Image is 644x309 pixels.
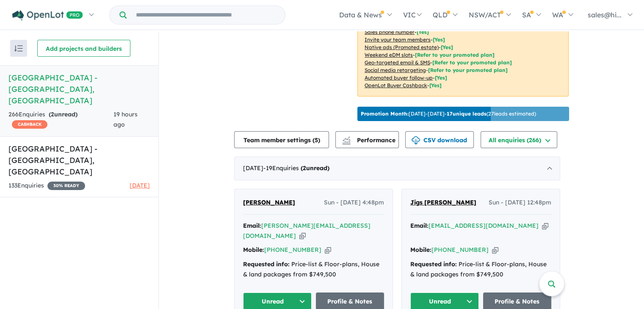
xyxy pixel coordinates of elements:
[243,222,370,240] a: [PERSON_NAME][EMAIL_ADDRESS][DOMAIN_NAME]
[343,136,395,144] span: Performance
[342,139,351,145] img: bar-chart.svg
[417,29,429,35] span: [ Yes ]
[405,131,474,148] button: CSV download
[492,246,498,254] button: Copy
[489,198,551,208] span: Sun - [DATE] 12:48pm
[432,59,512,66] span: [Refer to your promoted plan]
[428,222,539,229] a: [EMAIL_ADDRESS][DOMAIN_NAME]
[365,44,439,50] u: Native ads (Promoted estate)
[243,260,290,268] strong: Requested info:
[8,110,113,130] div: 266 Enquir ies
[234,131,329,148] button: Team member settings (5)
[365,36,431,43] u: Invite your team members
[315,136,318,144] span: 5
[299,232,306,240] button: Copy
[365,67,426,73] u: Social media retargeting
[234,157,560,180] div: [DATE]
[431,246,489,254] a: [PHONE_NUMBER]
[588,11,622,19] span: sales@hi...
[441,44,453,50] span: [Yes]
[113,110,138,128] span: 19 hours ago
[303,164,306,172] span: 2
[410,198,476,208] a: Jigs [PERSON_NAME]
[14,45,23,52] img: sort.svg
[12,120,47,129] span: CASHBACK
[243,199,295,206] span: [PERSON_NAME]
[128,6,283,24] input: Try estate name, suburb, builder or developer
[415,52,495,58] span: [Refer to your promoted plan]
[8,143,150,177] h5: [GEOGRAPHIC_DATA] - [GEOGRAPHIC_DATA] , [GEOGRAPHIC_DATA]
[365,52,413,58] u: Weekend eDM slots
[343,136,350,141] img: line-chart.svg
[8,72,150,106] h5: [GEOGRAPHIC_DATA] - [GEOGRAPHIC_DATA] , [GEOGRAPHIC_DATA]
[435,74,447,81] span: [Yes]
[264,246,321,254] a: [PHONE_NUMBER]
[243,198,295,208] a: [PERSON_NAME]
[410,199,476,206] span: Jigs [PERSON_NAME]
[447,110,486,117] b: 17 unique leads
[37,40,130,57] button: Add projects and builders
[365,29,415,35] u: Sales phone number
[335,131,399,148] button: Performance
[410,260,457,268] strong: Requested info:
[263,164,329,172] span: - 19 Enquir ies
[243,259,384,280] div: Price-list & Floor-plans, House & land packages from $749,500
[365,82,427,88] u: OpenLot Buyer Cashback
[243,222,261,229] strong: Email:
[361,110,409,117] b: Promotion Month:
[429,82,442,88] span: [Yes]
[130,182,150,189] span: [DATE]
[428,67,508,73] span: [Refer to your promoted plan]
[412,136,420,145] img: download icon
[51,110,54,118] span: 2
[49,110,77,118] strong: ( unread)
[365,74,433,81] u: Automated buyer follow-up
[301,164,329,172] strong: ( unread)
[243,246,264,254] strong: Mobile:
[410,259,551,280] div: Price-list & Floor-plans, House & land packages from $749,500
[410,246,431,254] strong: Mobile:
[365,59,430,66] u: Geo-targeted email & SMS
[410,222,428,229] strong: Email:
[433,36,445,43] span: [ Yes ]
[481,131,557,148] button: All enquiries (266)
[361,110,536,118] p: [DATE] - [DATE] - ( 27 leads estimated)
[8,181,85,191] div: 133 Enquir ies
[325,246,331,254] button: Copy
[12,10,83,21] img: Openlot PRO Logo White
[542,221,548,230] button: Copy
[47,182,85,190] span: 30 % READY
[324,198,384,208] span: Sun - [DATE] 4:48pm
